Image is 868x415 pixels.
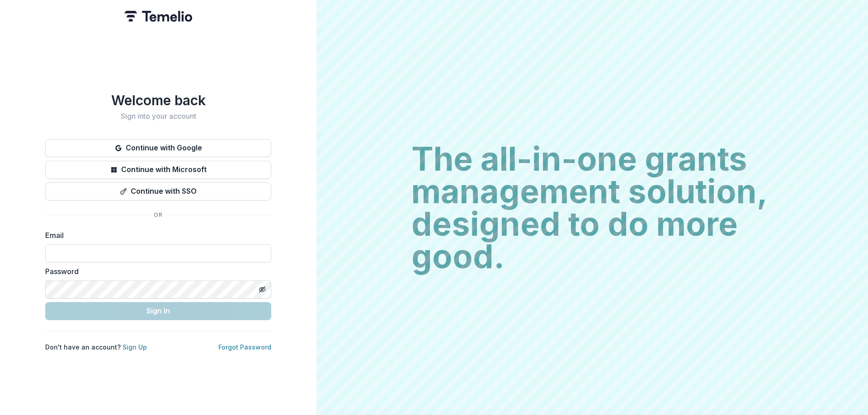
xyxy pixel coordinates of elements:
p: Don't have an account? [45,342,147,352]
h1: Welcome back [45,92,271,108]
button: Continue with SSO [45,182,271,201]
a: Forgot Password [218,343,271,351]
a: Sign Up [123,343,147,351]
button: Continue with Google [45,139,271,157]
h2: Sign into your account [45,112,271,121]
button: Toggle password visibility [255,282,269,297]
button: Continue with Microsoft [45,161,271,179]
button: Sign In [45,302,271,320]
label: Password [45,266,266,277]
label: Email [45,230,266,241]
img: Temelio [124,11,192,22]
